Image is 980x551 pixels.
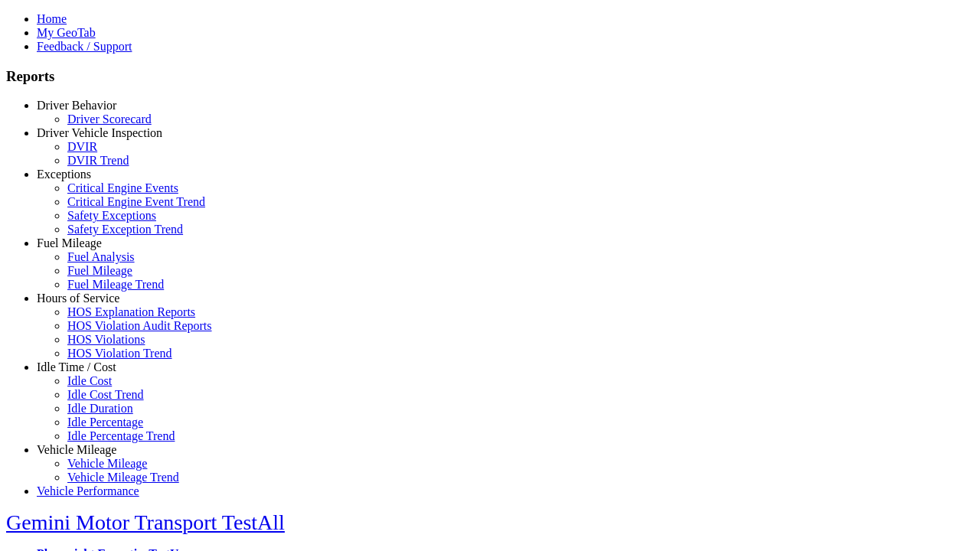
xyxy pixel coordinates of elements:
[67,140,97,153] a: DVIR
[67,278,164,291] a: Fuel Mileage Trend
[67,319,212,332] a: HOS Violation Audit Reports
[6,68,974,85] h3: Reports
[37,99,116,112] a: Driver Behavior
[67,195,205,208] a: Critical Engine Event Trend
[67,305,195,318] a: HOS Explanation Reports
[67,457,147,470] a: Vehicle Mileage
[37,236,102,249] a: Fuel Mileage
[67,223,183,236] a: Safety Exception Trend
[67,250,135,263] a: Fuel Analysis
[67,416,143,429] a: Idle Percentage
[37,168,91,181] a: Exceptions
[67,347,172,360] a: HOS Violation Trend
[67,429,175,442] a: Idle Percentage Trend
[67,388,144,401] a: Idle Cost Trend
[37,484,139,497] a: Vehicle Performance
[67,471,179,484] a: Vehicle Mileage Trend
[6,510,285,534] a: Gemini Motor Transport TestAll
[37,126,162,139] a: Driver Vehicle Inspection
[37,360,116,373] a: Idle Time / Cost
[37,40,132,53] a: Feedback / Support
[67,402,133,415] a: Idle Duration
[37,443,116,456] a: Vehicle Mileage
[37,26,96,39] a: My GeoTab
[67,374,112,387] a: Idle Cost
[67,333,145,346] a: HOS Violations
[37,292,119,305] a: Hours of Service
[67,112,152,126] a: Driver Scorecard
[37,12,67,25] a: Home
[67,264,132,277] a: Fuel Mileage
[67,209,156,222] a: Safety Exceptions
[67,181,178,194] a: Critical Engine Events
[67,154,129,167] a: DVIR Trend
